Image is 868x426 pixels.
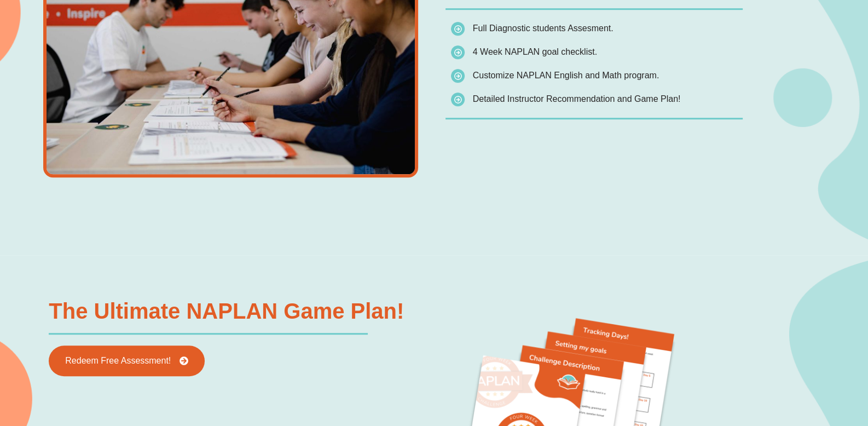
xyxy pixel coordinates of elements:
span: 4 Week NAPLAN goal checklist. [473,47,597,56]
span: Full Diagnostic students Assesment. [473,24,614,33]
span: Customize NAPLAN English and Math program. [473,71,659,80]
h3: The Ultimate NAPLAN Game Plan! [49,300,404,322]
img: icon-list.png [451,22,465,36]
iframe: Chat Widget [686,303,868,426]
img: icon-list.png [451,69,465,83]
span: Redeem Free Assessment! [65,356,171,365]
img: icon-list.png [451,93,465,106]
span: Detailed Instructor Recommendation and Game Plan! [473,94,681,103]
img: icon-list.png [451,45,465,59]
a: Redeem Free Assessment! [49,346,205,376]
